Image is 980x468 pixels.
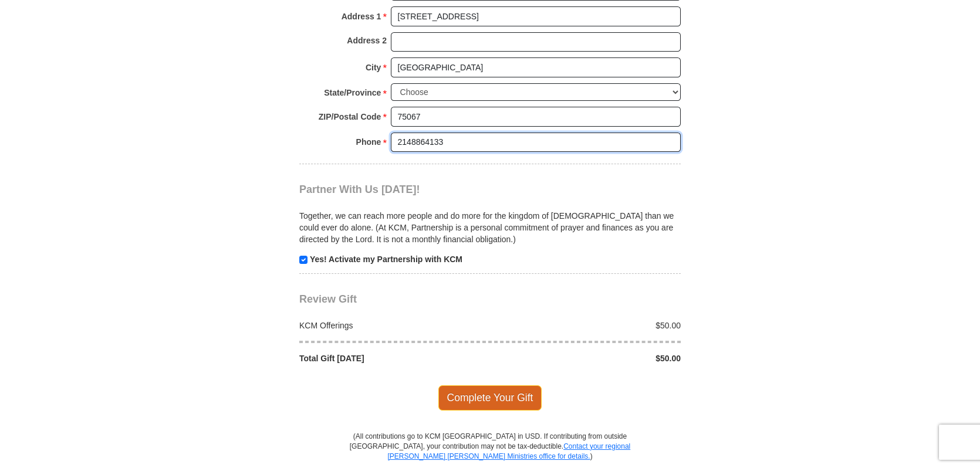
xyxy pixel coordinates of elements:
strong: Yes! Activate my Partnership with KCM [310,255,462,264]
span: Review Gift [299,293,357,305]
strong: City [366,59,381,76]
strong: ZIP/Postal Code [319,108,381,125]
span: Partner With Us [DATE]! [299,184,420,195]
a: Contact your regional [PERSON_NAME] [PERSON_NAME] Ministries office for details. [387,442,630,460]
div: KCM Offerings [293,320,491,331]
strong: Address 2 [347,32,387,49]
span: Complete Your Gift [438,385,542,410]
p: Together, we can reach more people and do more for the kingdom of [DEMOGRAPHIC_DATA] than we coul... [299,210,681,245]
div: Total Gift [DATE] [293,352,491,364]
div: $50.00 [490,320,687,331]
strong: State/Province [324,84,381,101]
div: $50.00 [490,352,687,364]
strong: Address 1 [342,8,381,25]
strong: Phone [356,134,381,150]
